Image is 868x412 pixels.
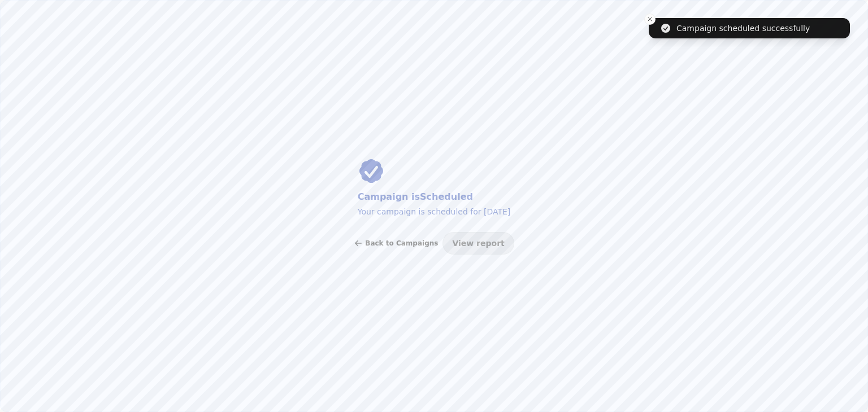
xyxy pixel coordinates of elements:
[442,232,514,255] button: View report
[452,239,504,247] span: View report
[354,232,438,255] button: Back to Campaigns
[358,205,511,218] p: Your campaign is scheduled for [DATE]
[644,14,656,25] button: Close toast
[358,189,511,205] h2: Campaign is Scheduled
[676,23,810,34] div: Campaign scheduled successfully
[365,240,438,247] span: Back to Campaigns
